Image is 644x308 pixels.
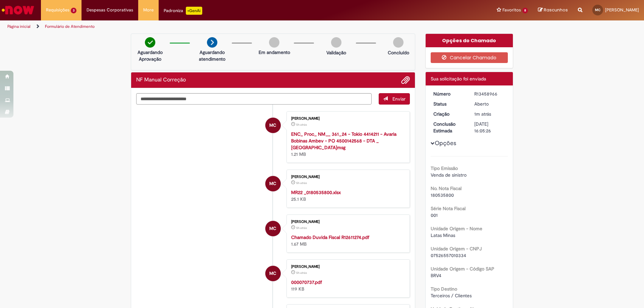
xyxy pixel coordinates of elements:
[265,176,281,191] div: MariaEliza Costa
[426,34,513,47] div: Opções do Chamado
[296,271,307,275] span: 5h atrás
[393,37,404,48] img: img-circle-grey.png
[595,8,600,12] span: MC
[605,7,639,13] span: [PERSON_NAME]
[186,7,202,15] p: +GenAi
[431,226,482,232] b: Unidade Origem - Nome
[291,279,322,285] a: 000070737.pdf
[431,205,466,211] b: Série Nota Fiscal
[431,246,482,252] b: Unidade Origem - CNPJ
[291,220,403,224] div: [PERSON_NAME]
[379,93,410,105] button: Enviar
[431,272,441,279] span: BRV4
[87,7,133,13] span: Despesas Corporativas
[538,7,568,13] a: Rascunhos
[431,266,494,272] b: Unidade Origem - Código SAP
[265,118,281,133] div: MariaEliza Costa
[474,101,505,107] div: Aberto
[474,111,505,117] div: 28/08/2025 16:05:22
[502,7,521,13] span: Favoritos
[265,221,281,236] div: MariaEliza Costa
[143,7,154,13] span: More
[474,90,505,97] div: R13458966
[71,8,76,13] span: 3
[196,49,228,62] p: Aguardando atendimento
[431,165,458,171] b: Tipo Emissão
[428,111,470,117] dt: Criação
[164,7,202,15] div: Padroniza
[296,226,307,230] time: 28/08/2025 10:46:55
[428,90,470,97] dt: Número
[269,265,276,282] span: MC
[296,123,307,127] time: 28/08/2025 10:46:56
[431,172,467,178] span: Venda de sinistro
[431,252,466,258] span: 07526557010334
[46,7,69,13] span: Requisições
[431,185,462,191] b: No. Nota Fiscal
[388,49,409,56] p: Concluído
[291,131,403,158] div: 1.21 MB
[291,175,403,179] div: [PERSON_NAME]
[291,234,369,240] a: Chamado Duvida Fiscal R12611274.pdf
[291,131,396,150] a: ENC_ Proc_ NM__ 361_24 - Tokio 4414211 - Avaria Bobinas Ambev - PO 4500142568 - DTA _ [GEOGRAPHIC...
[474,121,505,134] div: [DATE] 16:05:26
[296,181,307,185] time: 28/08/2025 10:46:56
[474,111,491,117] time: 28/08/2025 16:05:22
[269,117,276,133] span: MC
[326,49,346,56] p: Validação
[136,77,186,83] h2: NF Manual Correção Histórico de tíquete
[431,232,455,238] span: Latas Minas
[431,212,438,218] span: 001
[291,189,341,195] a: MR22 _0180535800.xlsx
[269,176,276,192] span: MC
[431,192,454,198] span: 180535800
[134,49,166,62] p: Aguardando Aprovação
[291,279,403,292] div: 119 KB
[296,181,307,185] span: 5h atrás
[474,111,491,117] span: 1m atrás
[428,101,470,107] dt: Status
[291,117,403,121] div: [PERSON_NAME]
[296,271,307,275] time: 28/08/2025 10:46:54
[291,234,403,247] div: 1.67 MB
[265,266,281,281] div: MariaEliza Costa
[522,8,528,13] span: 8
[269,37,279,48] img: img-circle-grey.png
[296,226,307,230] span: 5h atrás
[291,265,403,269] div: [PERSON_NAME]
[431,286,457,292] b: Tipo Destino
[544,7,568,13] span: Rascunhos
[428,121,470,134] dt: Conclusão Estimada
[1,3,35,17] img: ServiceNow
[291,189,403,202] div: 25.1 KB
[392,96,406,102] span: Enviar
[431,52,508,63] button: Cancelar Chamado
[145,37,155,48] img: check-circle-green.png
[7,24,31,29] a: Página inicial
[431,293,472,299] span: Terceiros / Clientes
[296,123,307,127] span: 5h atrás
[431,76,486,82] span: Sua solicitação foi enviada
[401,76,410,84] button: Adicionar anexos
[136,93,372,105] textarea: Digite sua mensagem aqui...
[259,49,290,56] p: Em andamento
[269,221,276,237] span: MC
[207,37,217,48] img: arrow-next.png
[5,20,424,33] ul: Trilhas de página
[331,37,341,48] img: img-circle-grey.png
[45,24,95,29] a: Formulário de Atendimento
